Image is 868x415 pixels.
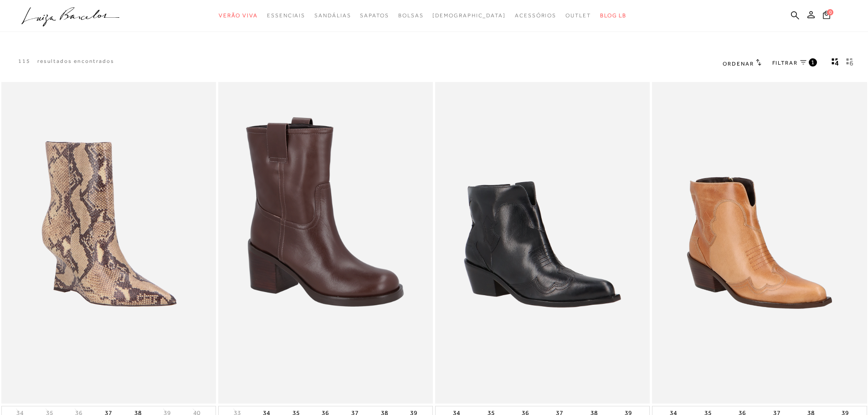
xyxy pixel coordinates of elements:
[398,7,424,24] a: categoryNavScreenReaderText
[314,7,351,24] a: categoryNavScreenReaderText
[600,12,627,19] span: BLOG LB
[267,7,305,24] a: categoryNavScreenReaderText
[360,7,389,24] a: categoryNavScreenReaderText
[827,9,833,15] span: 0
[811,58,815,66] span: 1
[515,12,556,19] span: Acessórios
[829,57,842,69] button: Mostrar 4 produtos por linha
[219,12,258,19] span: Verão Viva
[314,12,351,19] span: Sandálias
[723,61,754,67] span: Ordenar
[37,57,114,65] p: resultados encontrados
[600,7,627,24] a: BLOG LB
[432,12,506,19] span: [DEMOGRAPHIC_DATA]
[398,12,424,19] span: Bolsas
[436,83,649,403] img: BOTA WESTERN CANO CURTO PRETO
[843,57,856,69] button: gridText6Desc
[515,7,556,24] a: categoryNavScreenReaderText
[820,10,833,22] button: 0
[18,57,31,65] p: 115
[219,7,258,24] a: categoryNavScreenReaderText
[219,83,432,403] img: BOTA EM COURO CAFÉ COM SALTO BLOCO
[360,12,389,19] span: Sapatos
[565,7,591,24] a: categoryNavScreenReaderText
[432,7,506,24] a: noSubCategoriesText
[653,83,866,403] img: BOTA WESTERN CANO CURTO CARAMELO
[2,83,215,403] img: BOTA DE CANO CURTO EM COURO COBRA E SALTO ANABELA
[772,59,798,67] span: FILTRAR
[565,12,591,19] span: Outlet
[267,12,305,19] span: Essenciais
